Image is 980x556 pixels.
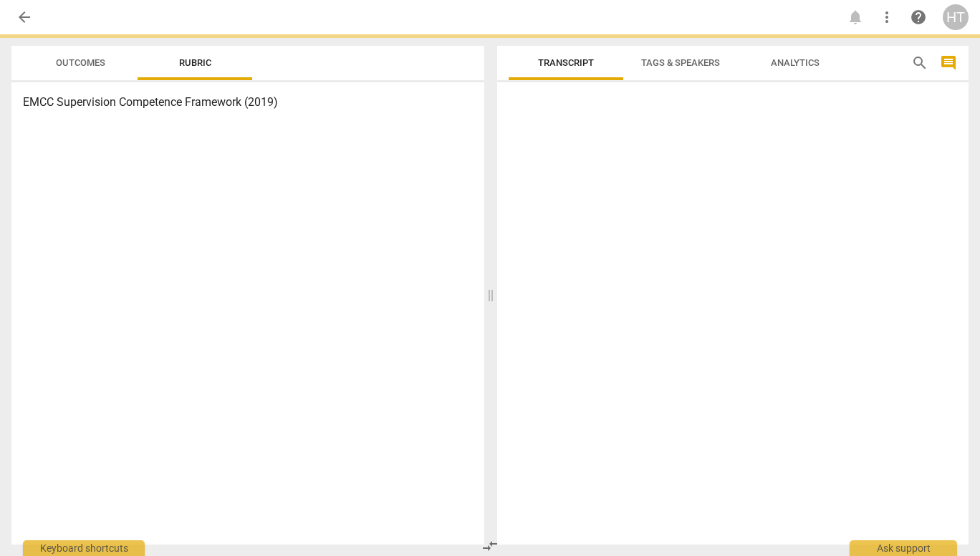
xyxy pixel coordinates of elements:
span: Analytics [771,57,820,68]
h3: EMCC Supervision Competence Framework (2019) [23,94,473,111]
button: Show/Hide comments [937,52,960,74]
div: Ask support [850,540,957,556]
span: search [911,54,928,72]
span: comment [940,54,957,72]
a: Help [905,4,931,30]
span: help [910,9,927,26]
button: HT [943,4,969,30]
button: Search [908,52,931,74]
span: arrow_back [16,9,33,26]
span: Rubric [179,57,211,68]
span: Tags & Speakers [641,57,720,68]
span: Outcomes [56,57,105,68]
span: compare_arrows [481,537,499,555]
div: Keyboard shortcuts [23,540,145,556]
span: Transcript [538,57,594,68]
span: more_vert [878,9,895,26]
